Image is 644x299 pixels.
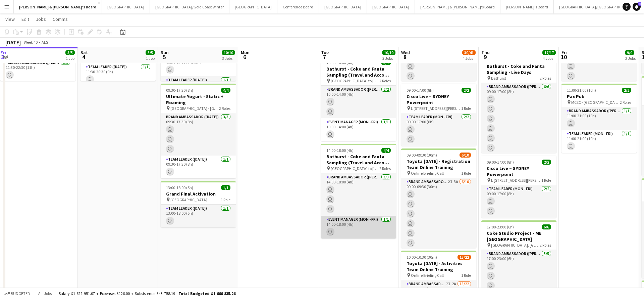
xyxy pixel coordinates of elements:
span: Online Briefing Call [411,171,444,176]
span: 1 Role [221,197,230,202]
a: View [3,15,17,24]
span: Mon [241,49,250,55]
h3: Cisco Live – SYDNEY Powerpoint [481,165,556,177]
app-card-role: Event Manager (Mon - Fri)1/110:00-14:00 (4h) [321,118,396,141]
h3: Coke Studio Project - ME [GEOGRAPHIC_DATA] [481,230,556,242]
app-job-card: 09:30-17:30 (8h)4/4Ultimate Yogurt - Static + Roaming [GEOGRAPHIC_DATA] - [GEOGRAPHIC_DATA]2 Role... [161,84,236,178]
div: 1 Job [66,56,74,61]
div: 3 Jobs [382,56,395,61]
app-card-role: Team Leader ([DATE])1/113:00-18:00 (5h) [161,205,236,227]
h3: Toyota [DATE] - Activities Team Online Training [401,260,476,272]
app-job-card: 09:00-17:00 (8h)2/2Cisco Live – SYDNEY Powerpoint L [STREET_ADDRESS][PERSON_NAME] (Veritas Office... [401,84,476,146]
button: [GEOGRAPHIC_DATA] [229,0,277,13]
a: Comms [50,15,70,24]
div: Salary $1 622 951.07 + Expenses $126.00 + Subsistence $43 758.19 = [59,291,235,296]
h3: Toyota [DATE] - Registration Team Online Training [401,158,476,170]
span: 1 Role [461,171,471,176]
span: 6/10 [460,153,471,158]
span: [GEOGRAPHIC_DATA] - [GEOGRAPHIC_DATA] [170,106,219,111]
app-card-role: Brand Ambassador ([PERSON_NAME])6/609:00-17:00 (8h) [481,83,556,155]
span: Thu [481,49,490,55]
span: Bathurst [491,76,506,81]
span: 11:00-21:00 (10h) [567,88,596,93]
span: 4/4 [221,88,230,93]
span: 10/10 [222,50,235,55]
span: 10/10 [382,50,395,55]
app-card-role: Team Leader (Mon - Fri)2/209:00-17:00 (8h) [481,185,556,218]
app-job-card: 11:00-21:00 (10h)2/2Pax Pub MCEC - [GEOGRAPHIC_DATA]2 RolesBrand Ambassador ([PERSON_NAME])1/111:... [561,84,637,153]
span: Online Briefing Call [411,273,444,278]
app-card-role: Brand Ambassador ([DATE])3/309:30-17:30 (8h) [161,113,236,156]
span: 4/4 [381,148,391,153]
span: 4 [79,53,88,61]
app-card-role: Brand Ambassador ([DATE])1/109:30-17:00 (7h30m) [161,53,236,76]
span: [GEOGRAPHIC_DATA], [GEOGRAPHIC_DATA] [491,243,540,248]
button: [PERSON_NAME]'s Board [500,0,554,13]
span: Comms [53,16,68,22]
span: 5 [160,53,169,61]
span: MCEC - [GEOGRAPHIC_DATA] [571,100,620,105]
span: 09:00-17:00 (8h) [487,160,514,165]
span: 15/22 [458,255,471,260]
span: 5/5 [146,50,155,55]
div: 2 Jobs [625,56,636,61]
span: 14:00-18:00 (4h) [326,148,354,153]
h3: Bathurst - Coke and Fanta Sampling (Travel and Accom Provided) [321,66,396,78]
span: Edit [21,16,29,22]
app-card-role: Team Leader ([DATE])1/111:30-20:30 (9h) [80,63,156,86]
span: 1 Role [461,273,471,278]
h3: Cisco Live – SYDNEY Powerpoint [401,93,476,105]
span: 2 Roles [540,76,551,81]
button: [PERSON_NAME] & [PERSON_NAME]'s Board [14,0,102,13]
div: 13:00-18:00 (5h)1/1Grand Final Activation [GEOGRAPHIC_DATA]1 RoleTeam Leader ([DATE])1/113:00-18:... [161,181,236,227]
span: 5/5 [65,50,75,55]
span: 1 Role [461,106,471,111]
div: 3 Jobs [222,56,235,61]
app-card-role: Brand Ambassador ([PERSON_NAME])1/111:30-22:30 (11h) [0,59,75,82]
span: 13:00-18:00 (5h) [166,185,193,190]
div: AEST [42,40,50,45]
button: [GEOGRAPHIC_DATA]/Gold Coast Winter [150,0,229,13]
a: Edit [19,15,32,24]
div: 4 Jobs [543,56,555,61]
app-job-card: 09:00-17:00 (8h)2/2Cisco Live – SYDNEY Powerpoint L [STREET_ADDRESS][PERSON_NAME] (Veritas Office... [481,156,556,218]
span: 7 [320,53,329,61]
span: 2/2 [462,88,471,93]
span: 8 [400,53,410,61]
span: 09:30-17:30 (8h) [166,88,193,93]
h3: Bathurst - Coke and Fanta Sampling (Travel and Accom Provided) [321,154,396,166]
app-card-role: Team Leader (Mon - Fri)1/111:00-21:00 (10h) [561,130,637,153]
a: 3 [633,3,641,11]
span: 09:00-09:30 (30m) [407,153,437,158]
h3: Pax Pub [561,93,637,99]
app-job-card: 14:00-18:00 (4h)4/4Bathurst - Coke and Fanta Sampling (Travel and Accom Provided) [GEOGRAPHIC_DAT... [321,144,396,239]
span: All jobs [37,291,53,296]
span: 6/6 [542,224,551,229]
span: Sun [161,49,169,55]
div: [DATE] [5,39,21,46]
span: Wed [401,49,410,55]
span: Jobs [36,16,46,22]
div: 09:00-17:00 (8h)7/7Bathurst - Coke and Fanta Sampling - Live Days Bathurst2 RolesBrand Ambassador... [481,53,556,153]
span: 2/2 [622,88,631,93]
span: 9/9 [625,50,634,55]
button: Budgeted [3,290,31,297]
span: 1 Role [541,178,551,183]
h3: Bathurst - Coke and Fanta Sampling - Live Days [481,63,556,75]
span: Fri [561,49,567,55]
span: Tue [321,49,329,55]
span: Budgeted [11,291,30,296]
span: Total Budgeted $1 666 835.26 [178,291,235,296]
span: L [STREET_ADDRESS][PERSON_NAME] (Veritas Offices) [411,106,461,111]
app-card-role: Event Manager (Mon - Fri)1/114:00-18:00 (4h) [321,216,396,239]
span: 1/1 [221,185,230,190]
button: [GEOGRAPHIC_DATA] [319,0,367,13]
span: Fri [0,49,6,55]
span: [GEOGRAPHIC_DATA] to [GEOGRAPHIC_DATA] [331,78,379,83]
span: Sat [80,49,88,55]
a: Jobs [33,15,49,24]
span: 2/2 [542,160,551,165]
